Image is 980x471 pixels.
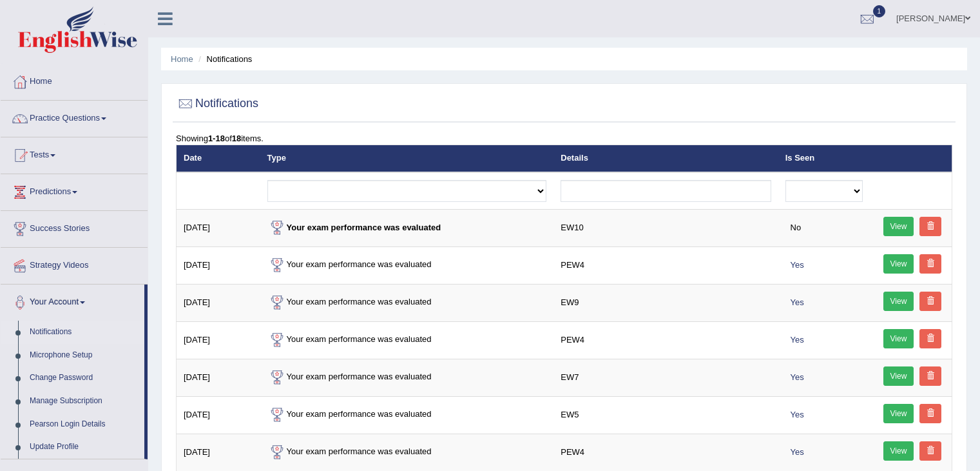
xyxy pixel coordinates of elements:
a: Delete [919,292,941,311]
td: Your exam performance was evaluated [260,434,554,471]
a: Practice Questions [1,101,148,133]
span: Yes [785,258,809,272]
span: Yes [785,408,809,421]
td: EW7 [553,359,778,396]
td: [DATE] [177,396,260,434]
a: Home [171,54,193,64]
a: Delete [919,329,941,348]
td: Your exam performance was evaluated [260,396,554,434]
a: View [883,441,914,461]
a: Your Account [1,285,144,317]
td: [DATE] [177,321,260,359]
a: Delete [919,441,941,461]
td: Your exam performance was evaluated [260,246,554,284]
td: Your exam performance was evaluated [260,359,554,396]
span: Yes [785,333,809,346]
a: Change Password [24,366,144,390]
td: EW5 [553,396,778,434]
a: Home [1,64,148,96]
a: View [883,217,914,236]
a: Details [561,153,588,163]
a: View [883,254,914,274]
a: Manage Subscription [24,390,144,413]
td: [DATE] [177,209,260,246]
a: Date [184,153,202,163]
td: Your exam performance was evaluated [260,321,554,359]
div: Showing of items. [176,132,952,145]
span: No [785,221,806,234]
strong: Your exam performance was evaluated [267,223,441,232]
a: Delete [919,366,941,386]
span: Yes [785,445,809,459]
a: View [883,404,914,423]
span: Yes [785,370,809,384]
td: [DATE] [177,359,260,396]
a: Predictions [1,174,148,206]
td: PEW4 [553,434,778,471]
a: Tests [1,137,148,170]
a: Is Seen [785,153,815,163]
td: PEW4 [553,246,778,284]
a: Update Profile [24,436,144,459]
a: Type [267,153,286,163]
td: Your exam performance was evaluated [260,284,554,321]
td: [DATE] [177,246,260,284]
a: Microphone Setup [24,344,144,367]
td: EW9 [553,284,778,321]
a: Delete [919,254,941,274]
td: [DATE] [177,434,260,471]
b: 18 [232,134,241,143]
a: View [883,329,914,348]
a: Delete [919,404,941,423]
a: Strategy Videos [1,248,148,280]
a: Success Stories [1,211,148,243]
span: 1 [873,5,886,17]
a: View [883,366,914,386]
a: Delete [919,217,941,236]
td: [DATE] [177,284,260,321]
b: 1-18 [208,134,225,143]
td: EW10 [553,209,778,246]
a: Notifications [24,321,144,344]
a: View [883,292,914,311]
td: PEW4 [553,321,778,359]
span: Yes [785,296,809,309]
li: Notifications [195,53,252,65]
a: Pearson Login Details [24,413,144,436]
h2: Notifications [176,94,258,114]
